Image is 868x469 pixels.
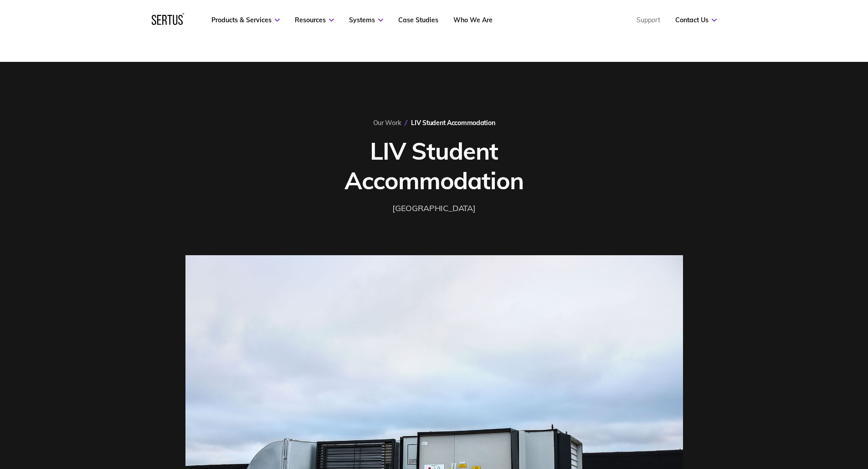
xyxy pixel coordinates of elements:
[398,16,438,24] a: Case Studies
[637,16,660,24] a: Support
[295,16,334,24] a: Resources
[286,136,582,195] h1: LIV Student Accommodation
[675,16,717,24] a: Contact Us
[349,16,383,24] a: Systems
[392,202,476,215] div: [GEOGRAPHIC_DATA]
[704,363,868,469] iframe: Chat Widget
[373,119,401,127] a: Our Work
[211,16,280,24] a: Products & Services
[453,16,493,24] a: Who We Are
